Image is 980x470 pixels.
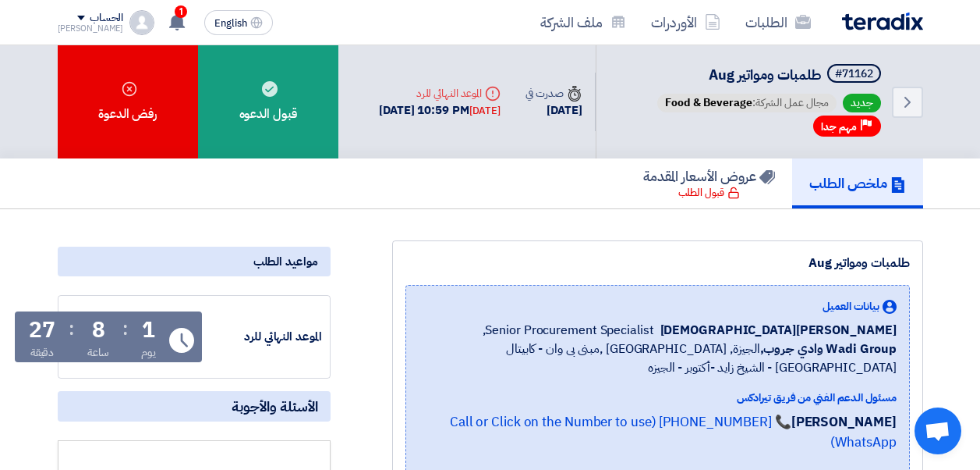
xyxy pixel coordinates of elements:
[379,85,501,101] div: الموعد النهائي للرد
[678,185,740,201] div: قبول الطلب
[205,328,322,346] div: الموعد النهائي للرد
[733,4,823,41] a: الطلبات
[791,412,897,432] strong: [PERSON_NAME]
[29,319,55,341] div: 27
[643,167,775,185] h5: عروض الأسعار المقدمة
[122,315,128,343] div: :
[419,390,897,406] div: مسئول الدعم الفني من فريق تيرادكس
[525,101,582,119] div: [DATE]
[821,119,857,134] span: مهم جدا
[525,85,582,101] div: صدرت في
[842,12,923,30] img: Teradix logo
[405,254,910,272] div: طلمبات ومواتير Aug
[792,158,923,208] a: ملخص الطلب
[198,45,338,158] div: قبول الدعوه
[87,344,110,361] div: ساعة
[129,10,154,35] img: profile_test.png
[843,94,881,112] span: جديد
[823,298,879,315] span: بيانات العميل
[214,18,247,29] span: English
[141,344,156,361] div: يوم
[626,158,792,208] a: عروض الأسعار المقدمة قبول الطلب
[709,64,821,85] span: طلمبات ومواتير Aug
[142,319,155,341] div: 1
[450,412,897,452] a: 📞 [PHONE_NUMBER] (Call or Click on the Number to use WhatsApp)
[175,5,187,18] span: 1
[835,69,873,80] div: #71162
[469,103,501,119] div: [DATE]
[30,344,55,361] div: دقيقة
[483,321,654,340] span: Senior Procurement Specialist,
[657,94,837,112] span: مجال عمل الشركة:
[665,94,752,111] span: Food & Beverage
[660,321,897,340] span: [PERSON_NAME][DEMOGRAPHIC_DATA]
[69,315,74,343] div: :
[204,10,273,35] button: English
[58,45,198,158] div: رفض الدعوة
[419,340,897,377] span: الجيزة, [GEOGRAPHIC_DATA] ,مبنى بى وان - كابيتال [GEOGRAPHIC_DATA] - الشيخ زايد -أكتوبر - الجيزه
[92,319,105,341] div: 8
[639,4,733,41] a: الأوردرات
[654,64,884,86] h5: طلمبات ومواتير Aug
[90,12,123,25] div: الحساب
[528,4,639,41] a: ملف الشركة
[58,247,331,276] div: مواعيد الطلب
[58,24,124,33] div: [PERSON_NAME]
[809,174,906,192] h5: ملخص الطلب
[915,408,961,454] a: Open chat
[379,101,501,119] div: [DATE] 10:59 PM
[760,340,897,358] b: Wadi Group وادي جروب,
[232,397,318,415] span: الأسئلة والأجوبة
